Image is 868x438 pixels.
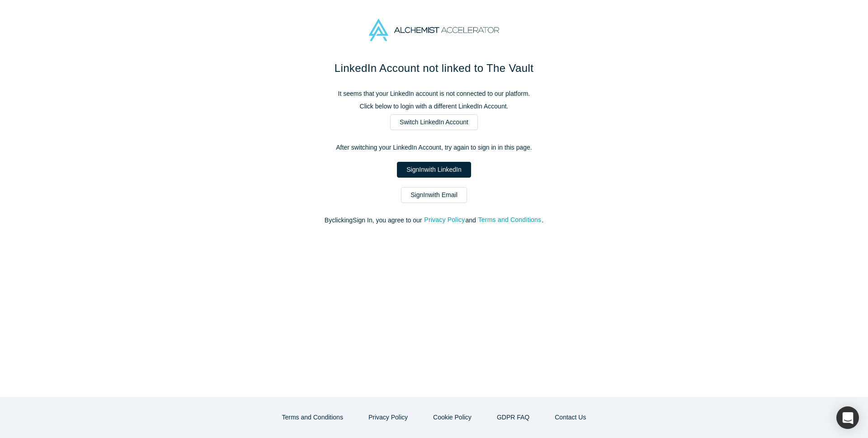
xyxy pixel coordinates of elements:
[244,89,624,99] p: It seems that your LinkedIn account is not connected to our platform.
[424,410,481,425] button: Cookie Policy
[244,102,624,111] p: Click below to login with a different LinkedIn Account.
[244,216,624,225] p: By clicking Sign In , you agree to our and .
[401,187,467,203] a: SignInwith Email
[359,410,417,425] button: Privacy Policy
[424,215,465,225] button: Privacy Policy
[487,410,539,425] a: GDPR FAQ
[273,410,353,425] button: Terms and Conditions
[397,162,471,178] a: SignInwith LinkedIn
[545,410,595,425] button: Contact Us
[390,114,478,130] a: Switch LinkedIn Account
[244,143,624,152] p: After switching your LinkedIn Account, try again to sign in in this page.
[244,60,624,76] h1: LinkedIn Account not linked to The Vault
[478,215,542,225] button: Terms and Conditions
[369,19,499,41] img: Alchemist Accelerator Logo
